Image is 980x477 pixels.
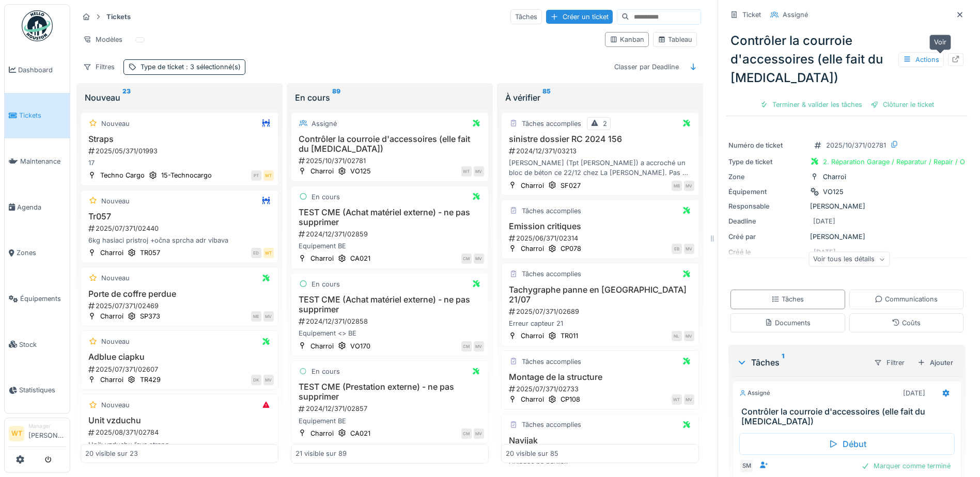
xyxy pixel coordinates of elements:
[610,59,683,74] div: Classer par Deadline
[506,285,694,305] h3: Tachygraphe panne en [GEOGRAPHIC_DATA] 21/07
[140,248,160,258] div: TR057
[522,269,581,279] div: Tâches accomplies
[79,32,127,47] div: Modèles
[561,394,580,404] div: CP108
[546,10,613,24] div: Créer un ticket
[263,311,274,322] div: MV
[140,311,160,321] div: SP373
[474,166,484,177] div: MV
[728,201,806,211] div: Responsable
[474,341,484,352] div: MV
[506,221,694,231] h3: Emission critiques
[508,146,694,156] div: 2024/12/371/03213
[5,322,70,368] a: Stock
[506,449,558,458] div: 20 visible sur 85
[122,91,131,104] sup: 23
[19,340,66,349] span: Stock
[765,318,811,328] div: Documents
[913,356,957,370] div: Ajouter
[771,294,804,304] div: Tâches
[350,341,370,351] div: VO170
[875,294,938,304] div: Communications
[20,294,66,304] span: Équipements
[684,244,694,254] div: MV
[28,422,66,444] li: [PERSON_NAME]
[521,394,544,404] div: Charroi
[542,91,551,104] sup: 85
[87,427,274,437] div: 2025/08/371/02784
[461,253,472,264] div: CM
[161,170,212,180] div: 15-Technocargo
[561,181,581,190] div: SF027
[521,244,544,253] div: Charroi
[684,331,694,341] div: MV
[85,352,274,362] h3: Adblue ciapku
[312,367,340,376] div: En cours
[298,404,484,414] div: 2024/12/371/02857
[22,10,53,41] img: Badge_color-CXgf-gQk.svg
[5,230,70,276] a: Zones
[505,91,695,104] div: À vérifier
[510,9,542,24] div: Tâches
[295,241,484,251] div: Equipement BE
[808,252,890,267] div: Voir tous les détails
[892,318,921,328] div: Coûts
[726,27,968,91] div: Contrôler la courroie d'accessoires (elle fait du [MEDICAL_DATA])
[298,316,484,326] div: 2024/12/371/02858
[610,35,644,44] div: Kanban
[17,248,66,258] span: Zones
[561,331,578,341] div: TR011
[101,196,130,206] div: Nouveau
[295,328,484,338] div: Equipement <> BE
[461,166,472,177] div: WT
[18,65,66,75] span: Dashboard
[741,407,957,426] h3: Contrôler la courroie d'accessoires (elle fait du [MEDICAL_DATA])
[857,459,955,473] div: Marquer comme terminé
[295,134,484,154] h3: Contrôler la courroie d'accessoires (elle fait du [MEDICAL_DATA])
[28,422,66,430] div: Manager
[101,400,130,410] div: Nouveau
[332,91,340,104] sup: 89
[521,181,544,190] div: Charroi
[728,140,806,150] div: Numéro de ticket
[310,253,334,263] div: Charroi
[728,187,806,197] div: Équipement
[684,181,694,191] div: MV
[474,253,484,264] div: MV
[85,134,274,144] h3: Straps
[9,426,24,441] li: WT
[263,248,274,258] div: WT
[87,224,274,233] div: 2025/07/371/02440
[506,134,694,144] h3: sinistre dossier RC 2024 156
[19,110,66,120] span: Tickets
[312,192,340,202] div: En cours
[85,289,274,299] h3: Porte de coffre perdue
[101,337,130,346] div: Nouveau
[461,428,472,439] div: CM
[295,208,484,227] h3: TEST CME (Achat matériel externe) - ne pas supprimer
[310,341,334,351] div: Charroi
[742,10,761,20] div: Ticket
[85,212,274,221] h3: Tr057
[140,375,161,385] div: TR429
[823,172,846,182] div: Charroi
[508,233,694,243] div: 2025/06/371/02314
[5,138,70,184] a: Maintenance
[658,35,692,44] div: Tableau
[739,389,770,397] div: Assigné
[823,187,844,197] div: VO125
[506,436,694,446] h3: Navijak
[20,156,66,166] span: Maintenance
[263,170,274,181] div: WT
[101,273,130,283] div: Nouveau
[5,184,70,230] a: Agenda
[461,341,472,352] div: CM
[9,422,66,447] a: WT Manager[PERSON_NAME]
[672,394,682,405] div: WT
[310,428,334,438] div: Charroi
[783,10,808,20] div: Assigné
[522,420,581,430] div: Tâches accomplies
[898,52,944,67] div: Actions
[506,319,694,328] div: Erreur capteur 21
[295,295,484,314] h3: TEST CME (Achat matériel externe) - ne pas supprimer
